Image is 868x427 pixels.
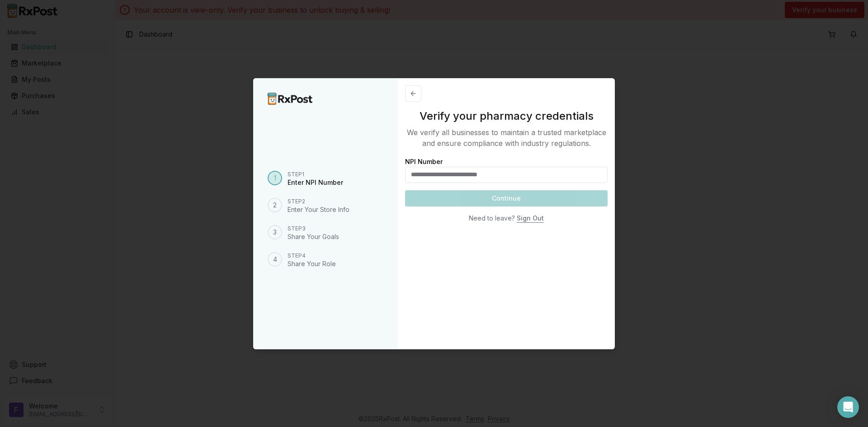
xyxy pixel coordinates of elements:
[469,214,515,223] div: Need to leave?
[288,205,349,214] div: Enter Your Store Info
[405,109,608,123] h3: Verify your pharmacy credentials
[288,171,343,178] div: Step 1
[288,252,336,259] div: Step 4
[273,255,277,264] span: 4
[288,225,339,232] div: Step 3
[288,198,349,205] div: Step 2
[273,201,277,210] span: 2
[288,232,339,241] div: Share Your Goals
[288,259,336,268] div: Share Your Role
[288,178,343,187] div: Enter NPI Number
[405,158,443,165] label: NPI Number
[273,228,277,237] span: 3
[405,127,608,149] p: We verify all businesses to maintain a trusted marketplace and ensure compliance with industry re...
[268,93,313,105] img: RxPost Logo
[274,174,276,183] span: 1
[517,210,544,226] button: Sign Out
